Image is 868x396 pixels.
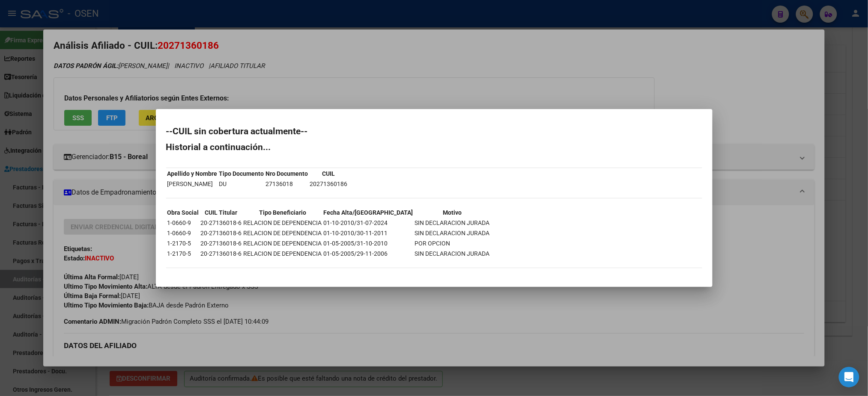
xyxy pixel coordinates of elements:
th: Apellido y Nombre [167,169,218,178]
th: Tipo Beneficiario [243,208,322,217]
div: Open Intercom Messenger [839,367,859,387]
h2: Historial a continuación... [166,143,702,151]
th: CUIL Titular [200,208,242,217]
td: 01-10-2010/31-07-2024 [323,218,414,228]
td: POR OPCION [415,239,490,248]
td: 1-0660-9 [167,218,200,228]
td: 1-2170-5 [167,239,200,248]
td: 20-27136018-6 [200,239,242,248]
td: SIN DECLARACION JURADA [415,228,490,238]
td: 1-2170-5 [167,249,200,258]
td: 1-0660-9 [167,228,200,238]
td: 27136018 [265,179,309,189]
td: 20-27136018-6 [200,218,242,228]
td: RELACION DE DEPENDENCIA [243,218,322,228]
th: Fecha Alta/[GEOGRAPHIC_DATA] [323,208,414,217]
th: Obra Social [167,208,200,217]
td: DU [219,179,265,189]
th: CUIL [310,169,348,178]
td: RELACION DE DEPENDENCIA [243,249,322,258]
td: 01-10-2010/30-11-2011 [323,228,414,238]
td: SIN DECLARACION JURADA [415,218,490,228]
td: 01-05-2005/31-10-2010 [323,239,414,248]
td: 20-27136018-6 [200,249,242,258]
td: 01-05-2005/29-11-2006 [323,249,414,258]
td: 20271360186 [310,179,348,189]
td: 20-27136018-6 [200,228,242,238]
td: [PERSON_NAME] [167,179,218,189]
th: Tipo Documento [219,169,265,178]
td: SIN DECLARACION JURADA [415,249,490,258]
th: Motivo [415,208,490,217]
td: RELACION DE DEPENDENCIA [243,239,322,248]
th: Nro Documento [265,169,309,178]
h2: --CUIL sin cobertura actualmente-- [166,127,702,136]
td: RELACION DE DEPENDENCIA [243,228,322,238]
